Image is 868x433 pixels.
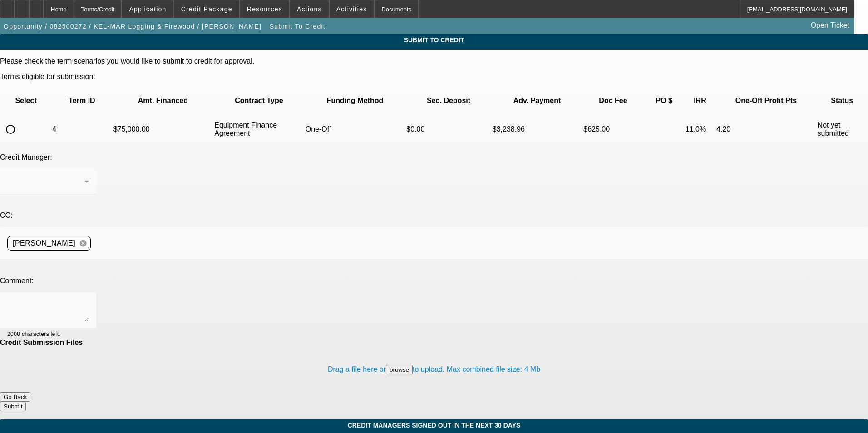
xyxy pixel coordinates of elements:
button: Activities [330,0,374,18]
p: $75,000.00 [113,125,213,133]
span: Application [129,5,166,13]
p: $625.00 [583,125,642,133]
p: $0.00 [406,125,490,133]
p: Funding Method [306,97,405,105]
span: Submit To Credit [7,36,861,44]
p: Not yet submitted [818,121,867,138]
button: Submit To Credit [267,18,328,34]
span: Credit Managers Signed Out In The Next 30 days [7,422,861,429]
p: Status [818,97,867,105]
span: Opportunity / 082500272 / KEL-MAR Logging & Firewood / [PERSON_NAME] [4,23,261,30]
p: $3,238.96 [493,125,582,133]
p: Term ID [52,97,111,105]
button: Actions [290,0,329,18]
p: PO $ [645,97,684,105]
span: Actions [297,5,322,13]
button: Credit Package [174,0,239,18]
span: Credit Package [181,5,232,13]
p: Doc Fee [583,97,642,105]
button: Resources [240,0,289,18]
p: One-Off Profit Pts [716,97,816,105]
p: 4 [52,125,111,133]
p: Equipment Finance Agreement [214,121,304,138]
span: Submit To Credit [270,23,325,30]
p: 11.0% [686,125,715,133]
mat-hint: 2000 characters left. [7,329,60,339]
p: Amt. Financed [113,97,213,105]
a: Open Ticket [807,18,853,33]
p: Select [1,97,50,105]
button: browse [386,365,413,374]
span: Resources [247,5,282,13]
button: Application [122,0,173,18]
p: Sec. Deposit [406,97,490,105]
p: 4.20 [716,125,816,133]
p: IRR [686,97,715,105]
p: One-Off [306,125,405,133]
span: Activities [336,5,367,13]
p: Contract Type [214,97,304,105]
p: Adv. Payment [493,97,582,105]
